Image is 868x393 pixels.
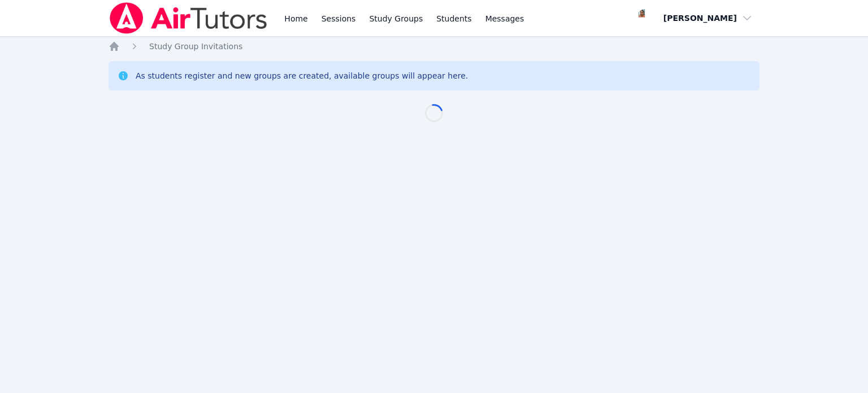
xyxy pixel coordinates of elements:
[149,41,242,52] a: Study Group Invitations
[485,13,524,24] span: Messages
[108,2,268,34] img: Air Tutors
[108,41,759,52] nav: Breadcrumb
[136,70,468,81] div: As students register and new groups are created, available groups will appear here.
[149,42,242,51] span: Study Group Invitations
